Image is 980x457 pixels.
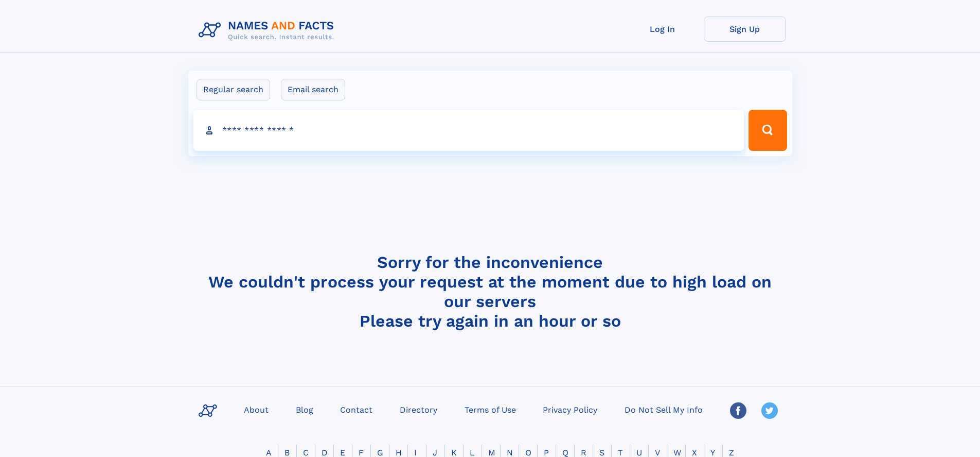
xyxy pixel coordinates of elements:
h4: Sorry for the inconvenience We couldn't process your request at the moment due to high load on ou... [194,252,786,331]
a: Sign Up [704,16,786,42]
a: Directory [396,402,441,417]
input: search input [193,110,744,151]
a: Do Not Sell My Info [620,402,707,417]
a: About [240,402,273,417]
a: Terms of Use [460,402,520,417]
a: Contact [336,402,377,417]
label: Email search [281,79,345,100]
a: Log In [621,16,704,42]
a: Privacy Policy [539,402,601,417]
label: Regular search [197,79,270,100]
button: Search Button [749,110,787,151]
img: Facebook [730,402,746,419]
img: Twitter [761,402,778,419]
a: Blog [292,402,317,417]
img: Logo Names and Facts [194,16,343,44]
